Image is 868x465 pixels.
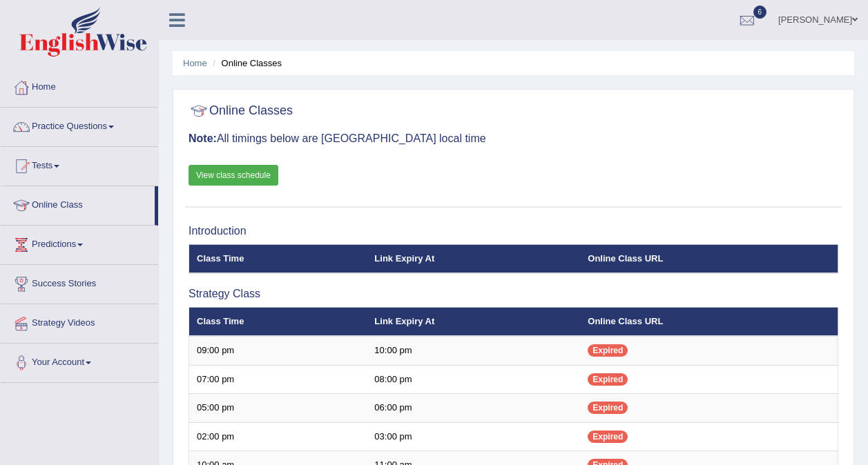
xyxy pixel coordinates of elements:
h3: Introduction [189,225,838,237]
td: 03:00 pm [367,422,580,451]
td: 08:00 pm [367,365,580,394]
a: Home [183,58,207,68]
a: Home [1,68,158,103]
a: View class schedule [189,165,278,186]
td: 06:00 pm [367,394,580,423]
td: 02:00 pm [189,422,367,451]
a: Your Account [1,344,158,378]
th: Class Time [189,307,367,336]
a: Tests [1,147,158,181]
a: Strategy Videos [1,304,158,339]
a: Practice Questions [1,108,158,142]
th: Online Class URL [580,307,838,336]
th: Link Expiry At [367,244,580,273]
span: Expired [588,344,628,357]
a: Predictions [1,226,158,260]
h3: Strategy Class [189,288,838,300]
th: Link Expiry At [367,307,580,336]
span: Expired [588,431,628,443]
h3: All timings below are [GEOGRAPHIC_DATA] local time [189,132,838,145]
li: Online Classes [209,57,282,70]
a: Online Class [1,186,155,221]
td: 10:00 pm [367,336,580,365]
td: 09:00 pm [189,336,367,365]
th: Online Class URL [580,244,838,273]
h2: Online Classes [189,101,293,121]
b: Note: [189,132,217,144]
span: 6 [753,6,767,19]
a: Success Stories [1,265,158,299]
td: 05:00 pm [189,394,367,423]
span: Expired [588,402,628,414]
td: 07:00 pm [189,365,367,394]
th: Class Time [189,244,367,273]
span: Expired [588,373,628,386]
